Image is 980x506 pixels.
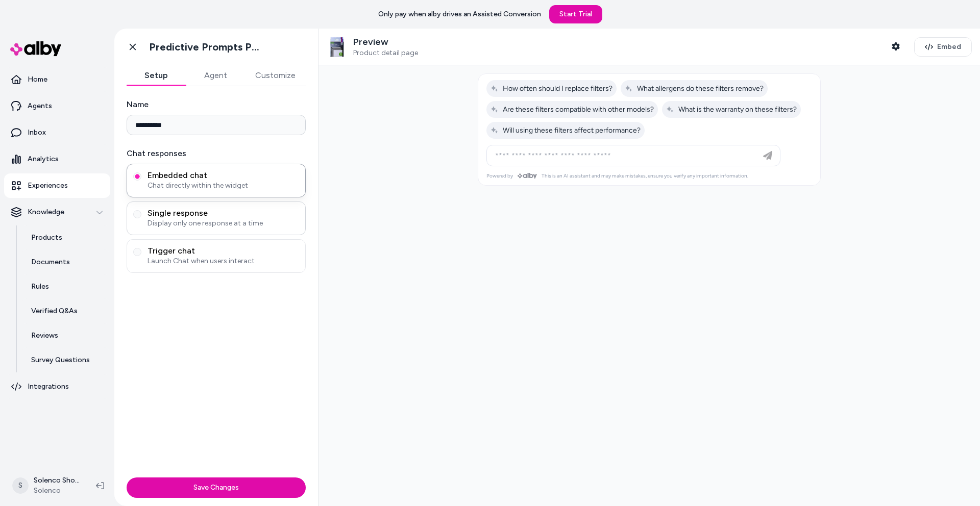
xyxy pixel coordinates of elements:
img: Meaco 20L Low Energy Dehumidifier Spare HEPA Filter [327,37,347,57]
p: Analytics [28,154,59,164]
button: Embed [914,37,972,57]
a: Survey Questions [21,348,110,372]
button: Customize [245,65,306,86]
span: Trigger chat [148,246,299,256]
span: Single response [148,208,299,218]
button: Trigger chatLaunch Chat when users interact [133,248,141,256]
label: Chat responses [127,147,306,160]
a: Experiences [4,173,110,198]
a: Analytics [4,147,110,171]
a: Products [21,225,110,250]
p: Experiences [28,181,68,191]
p: Rules [31,282,49,292]
span: S [12,477,29,494]
button: Embedded chatChat directly within the widget [133,172,141,181]
span: Embed [937,42,961,52]
a: Verified Q&As [21,299,110,323]
p: Documents [31,257,70,267]
a: Rules [21,274,110,299]
p: Knowledge [28,207,64,217]
p: Home [28,74,47,85]
p: Survey Questions [31,355,90,365]
a: Home [4,67,110,92]
label: Name [127,98,306,111]
a: Reviews [21,323,110,348]
button: Agent [186,65,245,86]
p: Solenco Shopify [34,475,80,486]
button: Single responseDisplay only one response at a time [133,210,141,218]
p: Integrations [28,382,69,392]
p: Verified Q&As [31,306,78,316]
button: Knowledge [4,200,110,224]
span: Embedded chat [148,170,299,181]
a: Start Trial [549,5,602,23]
p: Reviews [31,331,58,341]
span: Solenco [34,486,80,496]
span: Launch Chat when users interact [148,256,299,266]
a: Agents [4,94,110,118]
p: Products [31,233,62,243]
p: Agents [28,101,52,111]
button: Setup [127,65,186,86]
a: Inbox [4,120,110,145]
span: Display only one response at a time [148,218,299,229]
p: Only pay when alby drives an Assisted Conversion [378,9,541,19]
button: SSolenco ShopifySolenco [6,469,88,502]
p: Inbox [28,128,46,138]
a: Documents [21,250,110,274]
a: Integrations [4,374,110,399]
span: Product detail page [353,48,418,58]
img: alby Logo [10,41,61,56]
p: Preview [353,36,418,48]
span: Chat directly within the widget [148,181,299,191]
h1: Predictive Prompts PDP [149,41,264,54]
button: Save Changes [127,477,306,498]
